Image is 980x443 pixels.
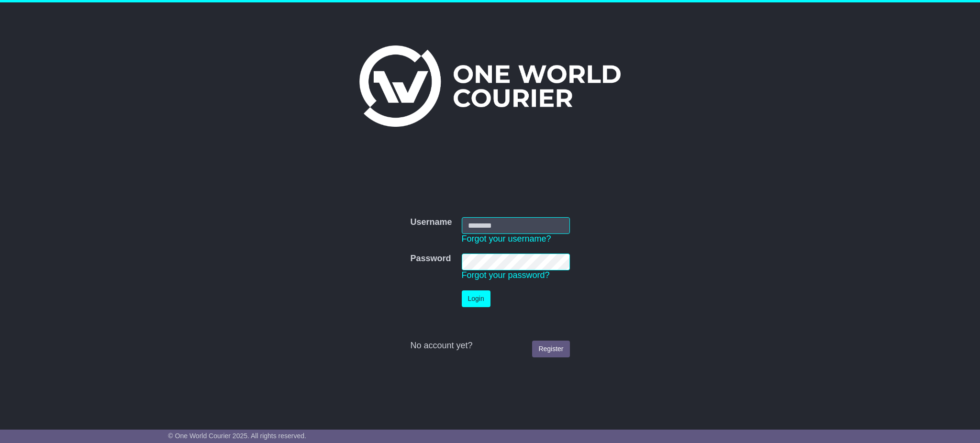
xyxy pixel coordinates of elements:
[168,432,306,440] span: © One World Courier 2025. All rights reserved.
[532,341,569,357] a: Register
[462,290,490,307] button: Login
[462,234,551,244] a: Forgot your username?
[410,254,451,264] label: Password
[410,217,452,228] label: Username
[462,270,550,280] a: Forgot your password?
[359,45,621,127] img: One World
[410,341,569,351] div: No account yet?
